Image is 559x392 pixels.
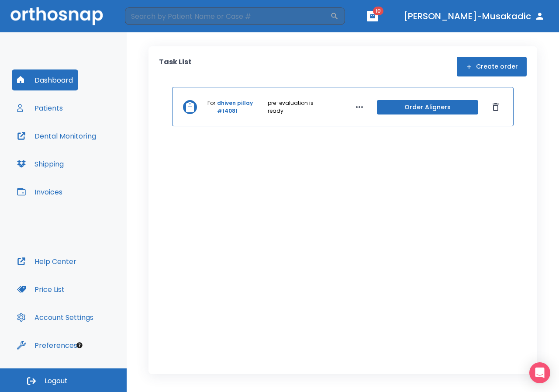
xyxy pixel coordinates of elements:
[268,99,321,115] p: pre-evaluation is ready
[76,341,83,349] div: Tooltip anchor
[400,8,549,24] button: [PERSON_NAME]-Musakadic
[45,376,68,386] span: Logout
[207,99,215,115] p: For
[457,57,527,76] button: Create order
[489,100,503,114] button: Dismiss
[12,251,82,272] button: Help Center
[529,362,550,383] div: Open Intercom Messenger
[12,181,68,202] button: Invoices
[12,69,78,90] button: Dashboard
[125,7,330,25] input: Search by Patient Name or Case #
[12,125,101,146] button: Dental Monitoring
[373,7,383,15] span: 10
[12,153,69,174] button: Shipping
[377,100,478,114] button: Order Aligners
[12,307,99,328] button: Account Settings
[10,7,103,25] img: Orthosnap
[217,99,266,115] a: dhiven pillay #14081
[12,97,68,118] button: Patients
[159,57,192,76] p: Task List
[12,279,70,300] button: Price List
[12,335,83,356] button: Preferences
